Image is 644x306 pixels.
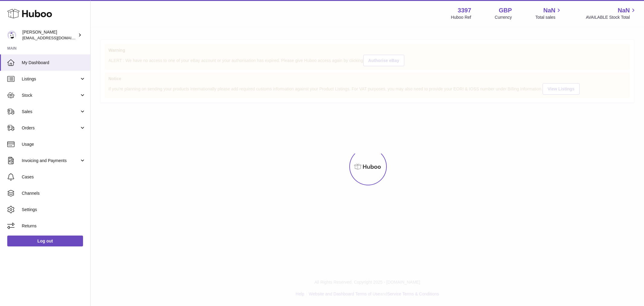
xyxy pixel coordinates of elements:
div: Huboo Ref [451,15,471,20]
div: [PERSON_NAME] [22,29,77,41]
span: Sales [22,109,79,115]
span: Total sales [535,15,562,20]
span: Cases [22,174,86,180]
span: Channels [22,190,86,196]
span: [EMAIL_ADDRESS][DOMAIN_NAME] [22,35,89,40]
strong: 3397 [458,6,471,15]
a: Log out [7,236,83,246]
strong: GBP [499,6,512,15]
img: sales@canchema.com [7,31,16,40]
span: AVAILABLE Stock Total [586,15,637,20]
span: Usage [22,142,86,147]
span: NaN [618,6,630,15]
a: NaN AVAILABLE Stock Total [586,6,637,20]
span: Returns [22,223,86,229]
span: Settings [22,207,86,213]
div: Currency [495,15,512,20]
span: Listings [22,76,79,82]
span: Stock [22,93,79,98]
span: Orders [22,125,79,131]
a: NaN Total sales [535,6,562,20]
span: Invoicing and Payments [22,158,79,164]
span: My Dashboard [22,60,86,66]
span: NaN [543,6,555,15]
